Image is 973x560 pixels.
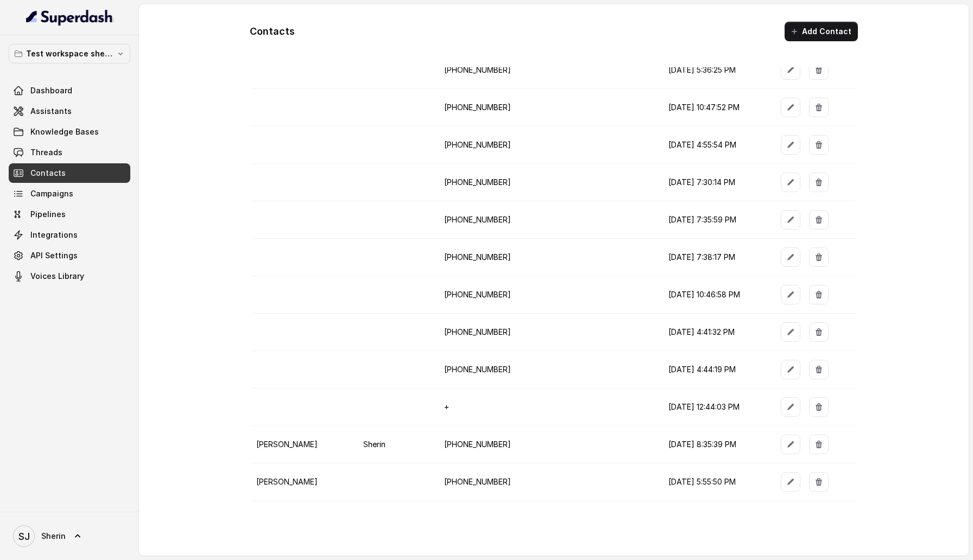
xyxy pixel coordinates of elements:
span: [DATE] 5:55:50 PM [668,477,736,486]
span: + [444,402,449,411]
text: SJ [18,531,30,542]
span: [DATE] 5:36:25 PM [668,65,736,74]
a: Contacts [9,163,130,183]
span: [PHONE_NUMBER] [444,365,511,374]
span: API Settings [30,250,78,261]
span: [PHONE_NUMBER] [444,140,511,149]
span: [PHONE_NUMBER] [444,177,511,187]
span: [PHONE_NUMBER] [444,290,511,299]
span: Pipelines [30,209,66,220]
a: API Settings [9,246,130,265]
span: Integrations [30,230,78,240]
span: Campaigns [30,188,73,199]
a: Sherin [9,521,130,551]
span: [DATE] 7:35:59 PM [668,215,736,224]
span: Sherin [41,531,66,542]
span: [DATE] 7:30:14 PM [668,177,735,187]
span: [DATE] 4:41:32 PM [668,327,735,336]
a: Pipelines [9,205,130,224]
h1: Contacts [250,23,295,40]
a: Campaigns [9,184,130,203]
p: Test workspace sherin - limits of workspace naming [26,47,113,60]
span: [PHONE_NUMBER] [444,327,511,336]
span: [DATE] 4:55:54 PM [668,140,736,149]
span: Threads [30,147,62,158]
span: Contacts [30,168,66,179]
span: Knowledge Bases [30,126,99,137]
span: [PHONE_NUMBER] [444,103,511,112]
span: [PERSON_NAME] [256,477,318,486]
span: [DATE] 4:44:19 PM [668,365,736,374]
span: [DATE] 12:44:03 PM [668,402,740,411]
span: [PERSON_NAME] [256,440,318,449]
a: Integrations [9,225,130,245]
a: Threads [9,143,130,162]
button: Test workspace sherin - limits of workspace naming [9,44,130,63]
a: Assistants [9,101,130,121]
span: Dashboard [30,85,72,96]
span: [DATE] 8:35:39 PM [668,440,736,449]
img: light.svg [26,9,113,26]
span: Sherin [363,440,386,449]
span: [PHONE_NUMBER] [444,65,511,74]
span: Voices Library [30,271,84,282]
a: Voices Library [9,266,130,286]
span: Assistants [30,106,72,117]
button: Add Contact [785,22,858,41]
span: [PHONE_NUMBER] [444,477,511,486]
span: [DATE] 10:47:52 PM [668,103,740,112]
span: [DATE] 7:38:17 PM [668,252,735,262]
a: Dashboard [9,81,130,100]
a: Knowledge Bases [9,122,130,142]
span: [PHONE_NUMBER] [444,440,511,449]
span: [DATE] 10:46:58 PM [668,290,740,299]
span: [PHONE_NUMBER] [444,252,511,262]
span: [PHONE_NUMBER] [444,215,511,224]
